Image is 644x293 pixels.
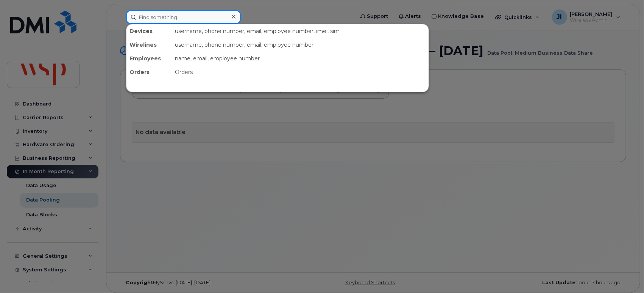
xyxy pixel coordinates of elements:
[126,52,172,65] div: Employees
[126,65,172,79] div: Orders
[172,52,429,65] div: name, email, employee number
[126,24,172,38] div: Devices
[172,24,429,38] div: username, phone number, email, employee number, imei, sim
[172,65,429,79] div: Orders
[126,38,172,52] div: Wirelines
[172,38,429,52] div: username, phone number, email, employee number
